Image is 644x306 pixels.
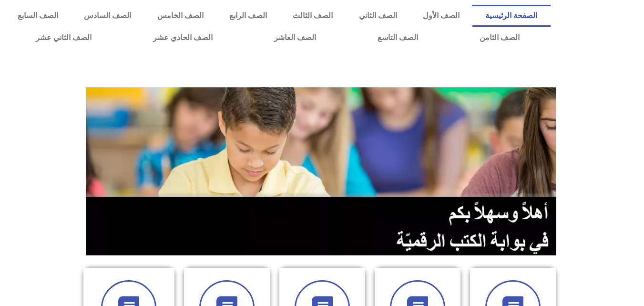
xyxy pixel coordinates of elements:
[449,27,550,49] a: الصف الثامن
[144,5,216,27] a: الصف الخامس
[280,5,346,27] a: الصف الثالث
[243,27,347,49] a: الصف العاشر
[122,27,243,49] a: الصف الحادي عشر
[347,27,449,49] a: الصف التاسع
[71,5,144,27] a: الصف السادس
[472,5,550,27] a: الصفحة الرئيسية
[410,5,472,27] a: الصف الأول
[5,27,122,49] a: الصف الثاني عشر
[5,5,71,27] a: الصف السابع
[346,5,410,27] a: الصف الثاني
[216,5,280,27] a: الصف الرابع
